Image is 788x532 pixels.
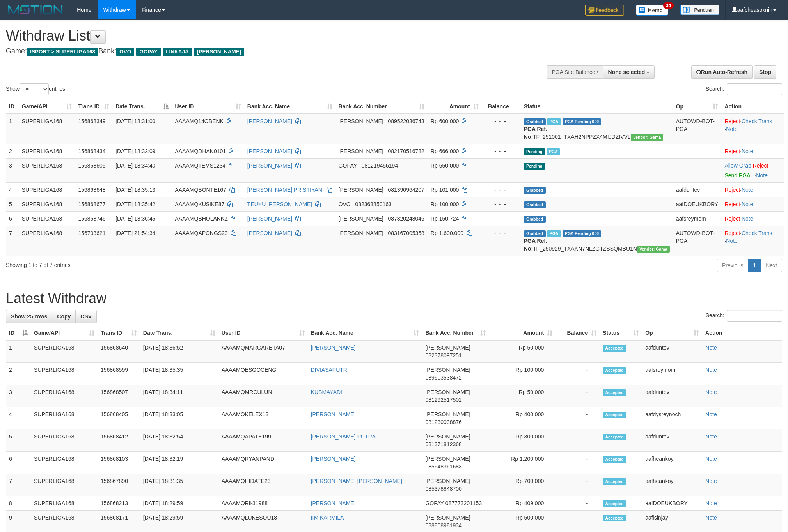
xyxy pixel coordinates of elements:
a: Reject [753,163,768,169]
td: 4 [6,182,19,197]
span: AAAAMQKUSIKE87 [175,201,224,207]
div: Showing 1 to 7 of 7 entries [6,258,323,269]
span: Grabbed [524,201,546,208]
td: 8 [6,496,31,511]
td: AUTOWD-BOT-PGA [673,114,722,144]
b: PGA Ref. No: [524,126,547,140]
span: Grabbed [524,230,546,237]
div: - - - [485,117,518,125]
span: Accepted [603,345,626,352]
span: 156868746 [78,216,105,222]
td: - [556,452,600,474]
img: panduan.png [680,5,719,15]
span: GOPAY [425,500,444,506]
span: Accepted [603,412,626,418]
span: Copy 081219456194 to clipboard [362,163,398,169]
td: [DATE] 18:36:52 [140,340,218,363]
a: Note [705,389,717,395]
td: Rp 50,000 [489,385,556,407]
div: - - - [485,215,518,223]
a: Reject [724,118,740,124]
a: Copy [52,310,76,323]
span: PGA Pending [563,118,602,125]
span: Accepted [603,367,626,374]
span: 156868648 [78,187,105,193]
span: Rp 150.724 [431,216,459,222]
a: Note [742,216,753,222]
td: aafDOEUKBORY [642,496,702,511]
a: [PERSON_NAME] [PERSON_NAME] [311,478,402,484]
td: - [556,429,600,452]
span: ISPORT > SUPERLIGA168 [27,48,98,56]
td: SUPERLIGA168 [31,429,98,452]
span: GOPAY [136,48,161,56]
td: - [556,363,600,385]
span: Grabbed [524,216,546,223]
td: 2 [6,363,31,385]
span: None selected [608,69,645,75]
td: SUPERLIGA168 [31,496,98,511]
a: Note [742,187,753,193]
span: AAAAMQBONTE167 [175,187,226,193]
a: [PERSON_NAME] [247,216,292,222]
a: IIM KARMILA [311,514,344,521]
span: Show 25 rows [11,313,47,320]
span: Copy 083167005358 to clipboard [388,230,424,236]
span: Accepted [603,456,626,463]
a: Note [705,345,717,351]
td: [DATE] 18:33:05 [140,407,218,429]
td: SUPERLIGA168 [31,407,98,429]
a: Note [705,411,717,417]
span: [DATE] 21:54:34 [115,230,155,236]
td: SUPERLIGA168 [31,385,98,407]
th: Bank Acc. Name: activate to sort column ascending [244,99,335,114]
div: - - - [485,147,518,155]
a: Reject [724,148,740,154]
td: · [721,197,784,211]
span: Copy 082363850163 to clipboard [355,201,391,207]
td: aafdysreynoch [642,407,702,429]
a: Note [705,433,717,440]
td: 3 [6,385,31,407]
td: SUPERLIGA168 [31,452,98,474]
label: Search: [706,310,782,322]
td: 4 [6,407,31,429]
span: Rp 666.000 [431,148,459,154]
td: 156868507 [98,385,140,407]
td: aafDOEUKBORY [673,197,722,211]
span: [PERSON_NAME] [425,411,470,417]
span: Accepted [603,434,626,440]
th: Game/API: activate to sort column ascending [31,326,98,340]
td: · [721,144,784,158]
td: aafsreymom [642,363,702,385]
td: · [721,158,784,182]
h4: Game: Bank: [6,48,518,55]
a: Note [705,500,717,506]
span: Marked by aafsengchandara [547,148,560,155]
a: Show 25 rows [6,310,52,323]
td: 156868412 [98,429,140,452]
a: Check Trans [742,230,772,236]
span: Copy 089522036743 to clipboard [388,118,424,124]
td: AUTOWD-BOT-PGA [673,226,722,256]
td: - [556,407,600,429]
th: Status: activate to sort column ascending [600,326,642,340]
span: [PERSON_NAME] [425,514,470,521]
span: [PERSON_NAME] [339,216,383,222]
span: Copy 081390964207 to clipboard [388,187,424,193]
td: [DATE] 18:32:54 [140,429,218,452]
span: Copy 089603538472 to clipboard [425,375,461,381]
td: Rp 409,000 [489,496,556,511]
th: Trans ID: activate to sort column ascending [98,326,140,340]
label: Show entries [6,83,65,95]
td: SUPERLIGA168 [19,144,75,158]
a: Note [742,148,753,154]
th: Balance: activate to sort column ascending [556,326,600,340]
th: ID [6,99,19,114]
th: Amount: activate to sort column ascending [489,326,556,340]
span: Pending [524,163,545,170]
td: Rp 300,000 [489,429,556,452]
span: [DATE] 18:32:09 [115,148,155,154]
span: AAAAMQBHOLANKZ [175,216,227,222]
span: Accepted [603,500,626,507]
